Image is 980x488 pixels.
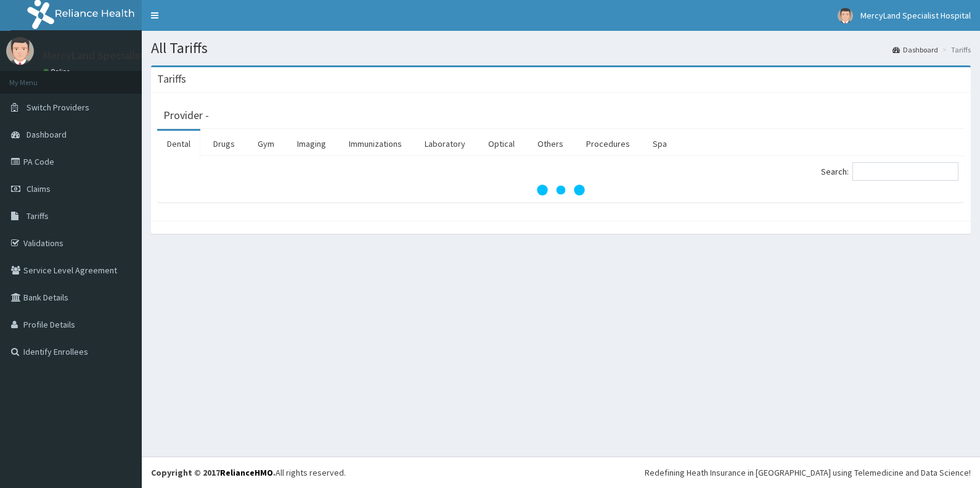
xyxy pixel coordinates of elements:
[157,73,186,85] h3: Tariffs
[142,457,980,488] footer: All rights reserved.
[27,102,89,113] span: Switch Providers
[6,37,34,65] img: User Image
[892,44,938,55] a: Dashboard
[43,50,188,61] p: MercyLand Specialist Hospital
[163,110,209,121] h3: Provider -
[287,131,336,157] a: Imaging
[151,40,971,56] h1: All Tariffs
[27,210,49,221] span: Tariffs
[43,67,73,76] a: Online
[645,466,971,479] div: Redefining Heath Insurance in [GEOGRAPHIC_DATA] using Telemedicine and Data Science!
[821,162,958,181] label: Search:
[203,131,245,157] a: Drugs
[27,129,67,140] span: Dashboard
[939,44,971,55] li: Tariffs
[576,131,640,157] a: Procedures
[415,131,475,157] a: Laboratory
[27,183,51,194] span: Claims
[852,162,958,181] input: Search:
[220,467,273,478] a: RelianceHMO
[536,165,586,215] svg: audio-loading
[248,131,284,157] a: Gym
[838,8,853,23] img: User Image
[157,131,200,157] a: Dental
[151,467,276,478] strong: Copyright © 2017 .
[528,131,573,157] a: Others
[478,131,525,157] a: Optical
[860,10,971,21] span: MercyLand Specialist Hospital
[643,131,677,157] a: Spa
[339,131,412,157] a: Immunizations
